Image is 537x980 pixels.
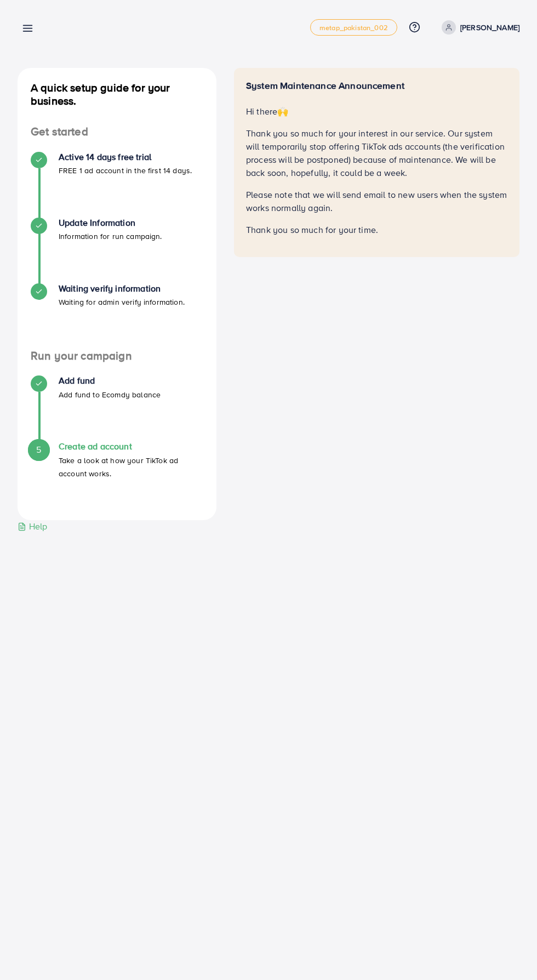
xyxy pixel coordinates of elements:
[490,931,529,972] iframe: Chat
[18,349,216,363] h4: Run your campaign
[18,125,216,139] h4: Get started
[437,20,519,35] a: [PERSON_NAME]
[246,80,507,92] h5: System Maintenance Announcement
[18,283,216,349] li: Waiting verify information
[59,295,185,309] p: Waiting for admin verify information.
[18,375,216,441] li: Add fund
[246,188,507,214] p: Please note that we will send email to new users when the system works normally again.
[18,152,216,218] li: Active 14 days free trial
[59,441,203,452] h4: Create ad account
[18,520,48,533] div: Help
[36,443,41,456] span: 5
[59,283,185,294] h4: Waiting verify information
[59,454,203,480] p: Take a look at how your TikTok ad account works.
[246,105,507,118] p: Hi there
[18,441,216,507] li: Create ad account
[59,375,161,386] h4: Add fund
[59,164,192,177] p: FREE 1 ad account in the first 14 days.
[59,388,161,401] p: Add fund to Ecomdy balance
[246,223,507,236] p: Thank you so much for your time.
[59,230,162,243] p: Information for run campaign.
[460,21,519,34] p: [PERSON_NAME]
[319,24,388,31] span: metap_pakistan_002
[246,127,507,179] p: Thank you so much for your interest in our service. Our system will temporarily stop offering Tik...
[18,218,216,283] li: Update Information
[310,19,397,36] a: metap_pakistan_002
[18,81,216,107] h4: A quick setup guide for your business.
[277,105,288,117] span: 🙌
[59,218,162,228] h4: Update Information
[59,152,192,162] h4: Active 14 days free trial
